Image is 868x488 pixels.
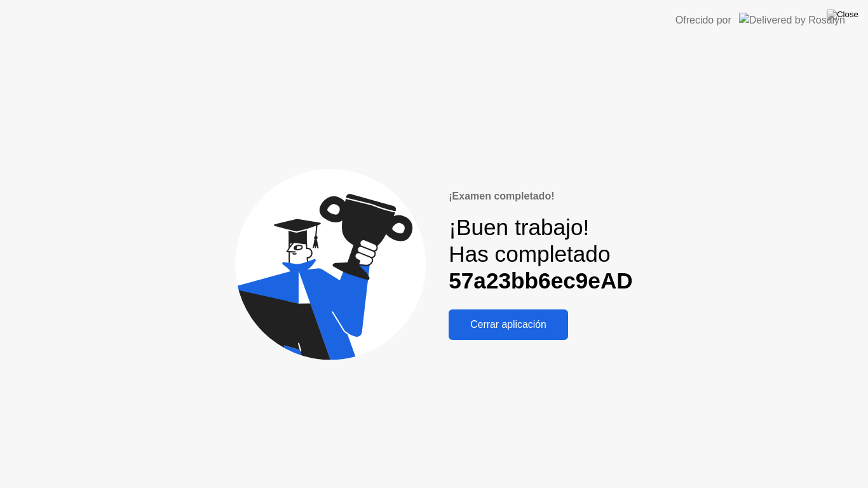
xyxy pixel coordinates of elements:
img: Delivered by Rosalyn [739,13,845,27]
div: ¡Examen completado! [449,189,633,204]
div: Ofrecido por [675,13,731,28]
button: Cerrar aplicación [449,309,568,340]
img: Close [827,10,858,20]
div: ¡Buen trabajo! Has completado [449,214,633,295]
div: Cerrar aplicación [452,319,564,330]
b: 57a23bb6ec9eAD [449,268,633,293]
